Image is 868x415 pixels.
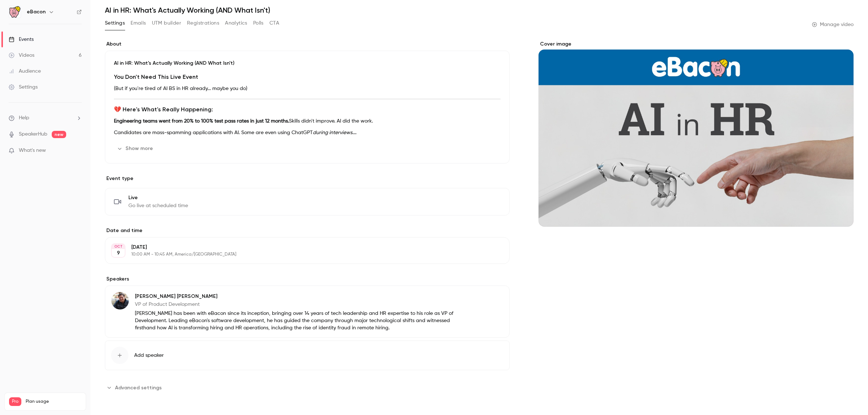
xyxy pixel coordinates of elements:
a: SpeakerHub [19,131,47,138]
p: Event type [105,175,510,182]
button: Polls [253,17,264,29]
label: About [105,40,510,48]
span: Add speaker [134,352,164,359]
p: 10:00 AM - 10:45 AM, America/[GEOGRAPHIC_DATA] [131,252,471,257]
label: Cover image [539,40,854,48]
button: Show more [114,143,157,154]
p: Candidates are mass-spamming applications with AI. Some are even using ChatGPT . [114,128,501,137]
p: Skills didn't improve. AI did the work. [114,117,501,125]
span: What's new [19,147,46,154]
img: Alex Kremer [111,292,129,309]
p: 9 [117,249,120,257]
button: UTM builder [152,17,181,29]
label: Speakers [105,275,510,283]
p: VP of Product Development [135,301,463,308]
span: Live [128,194,188,201]
div: Events [9,36,34,43]
span: Go live at scheduled time [128,202,188,209]
p: AI in HR: What's Actually Working (AND What Isn't) [114,60,501,67]
span: Pro [9,397,21,406]
div: Alex Kremer[PERSON_NAME] [PERSON_NAME]VP of Product Development[PERSON_NAME] has been with eBacon... [105,286,510,338]
section: Advanced settings [105,382,510,393]
div: Audience [9,68,41,75]
p: [PERSON_NAME] [PERSON_NAME] [135,293,463,300]
button: Analytics [225,17,247,29]
button: Emails [131,17,146,29]
p: [PERSON_NAME] has been with eBacon since its inception, bringing over 14 years of tech leadership... [135,310,463,331]
em: during interviews [313,130,352,135]
span: new [52,131,66,138]
section: Cover image [539,40,854,227]
strong: You Don't Need This Live Event [114,73,198,80]
p: [DATE] [131,244,471,251]
strong: 💔 Here's What's Really Happening: [114,106,213,113]
button: Add speaker [105,341,510,370]
button: Advanced settings [105,382,166,393]
div: OCT [112,244,125,249]
button: CTA [269,17,279,29]
button: Settings [105,17,125,29]
h6: eBacon [27,8,46,16]
p: (But if you're tired of AI BS in HR already... maybe you do) [114,84,501,93]
span: Plan usage [26,399,81,405]
strong: Engineering teams went from 20% to 100% test pass rates in just 12 months. [114,119,289,124]
h1: AI in HR: What's Actually Working (AND What Isn't) [105,6,854,14]
img: eBacon [9,6,21,18]
li: help-dropdown-opener [9,114,82,122]
label: Date and time [105,227,510,234]
span: Advanced settings [115,384,162,392]
span: Help [19,114,29,122]
div: Settings [9,84,38,91]
button: Registrations [187,17,219,29]
iframe: Noticeable Trigger [73,147,82,154]
div: Videos [9,52,34,59]
a: Manage video [812,21,854,28]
